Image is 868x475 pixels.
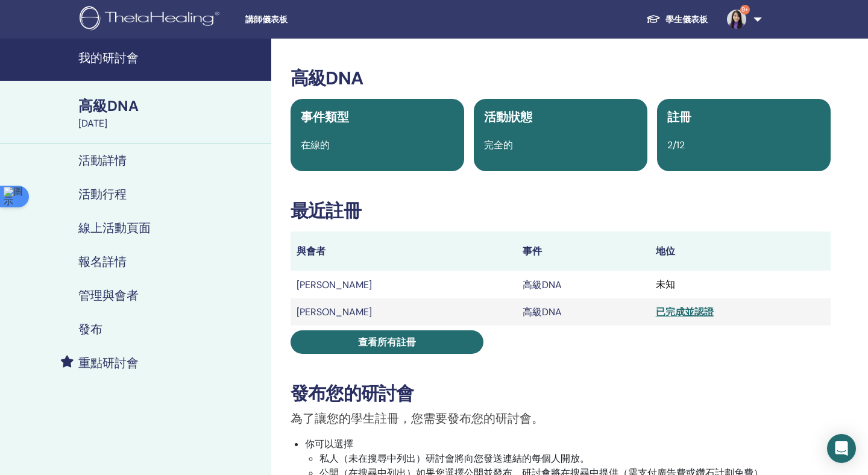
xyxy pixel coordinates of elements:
font: 為了讓您的學生註冊，您需要發布您的研討會。 [291,411,544,426]
img: graduation-cap-white.svg [646,14,661,24]
font: 管理與會者 [78,288,139,303]
font: 最近註冊 [291,199,361,222]
font: 高級DNA [523,306,562,318]
font: 地位 [656,245,675,257]
font: 報名詳情 [78,254,127,269]
font: 私人（未在搜尋中列出）研討會將向您發送連結的每個人開放。 [319,452,590,465]
font: 註冊 [667,109,691,125]
font: 2/12 [667,139,685,151]
font: 學生儀表板 [665,14,708,25]
font: 已完成並認證 [656,306,714,318]
font: 查看所有註冊 [358,336,416,348]
img: default.jpg [727,10,746,29]
font: [PERSON_NAME] [297,306,372,318]
a: 學生儀表板 [637,8,717,31]
font: [DATE] [78,117,107,130]
font: 發布您的研討會 [291,382,414,405]
a: 查看所有註冊 [291,330,483,354]
font: [PERSON_NAME] [297,278,372,291]
font: 未知 [656,278,675,291]
font: 事件 [523,245,542,257]
font: 高級DNA [523,278,562,291]
font: 我的研討會 [78,50,139,66]
font: 高級DNA [291,66,363,90]
font: 活動狀態 [484,109,532,125]
font: 重點研討會 [78,355,139,371]
img: logo.png [80,6,224,33]
font: 發布 [78,321,102,337]
font: 高級DNA [78,96,139,115]
font: 事件類型 [301,109,349,125]
a: 高級DNA[DATE] [71,96,271,131]
font: 完全的 [484,139,513,151]
font: 在線的 [301,139,330,151]
font: 活動詳情 [78,153,127,168]
font: 線上活動頁面 [78,220,151,236]
font: 你可以選擇 [305,438,353,450]
font: 9+ [741,5,749,13]
font: 活動行程 [78,186,127,202]
div: Open Intercom Messenger [827,434,856,463]
font: 講師儀表板 [245,14,288,24]
font: 與會者 [297,245,325,257]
